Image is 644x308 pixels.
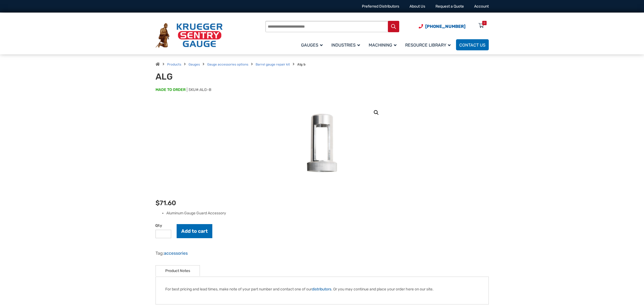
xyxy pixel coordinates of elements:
span: Machining [369,42,397,48]
bdi: 71.60 [156,199,176,207]
p: For best pricing and lead times, make note of your part number and contact one of our . Or you ma... [165,286,479,292]
button: Add to cart [177,224,212,238]
a: Barrel gauge repair kit [256,63,290,66]
span: $ [156,199,160,207]
div: 0 [484,21,485,25]
a: Industries [328,38,365,51]
span: Tag: [156,251,188,256]
a: Preferred Distributors [362,4,399,9]
img: Krueger Sentry Gauge [156,23,223,48]
span: Industries [331,42,360,48]
img: ALG-OF [282,103,363,185]
a: Gauges [189,63,200,66]
a: distributors [312,287,331,291]
input: Product quantity [156,230,171,238]
a: View full-screen image gallery [371,108,381,117]
li: Aluminum Gauge Guard Accessory [166,211,489,216]
span: ALG-B [200,87,211,92]
span: Resource Library [405,42,451,48]
h1: ALG [156,71,289,82]
a: Product Notes [165,266,190,276]
a: Gauges [298,38,328,51]
a: About Us [409,4,425,9]
strong: Alg b [297,63,306,66]
span: SKU#: [187,87,211,92]
a: Request a Quote [435,4,464,9]
a: Account [474,4,489,9]
span: Gauges [301,42,323,48]
span: MADE TO ORDER [156,87,186,93]
a: Machining [365,38,402,51]
a: Gauge accessories options [207,63,248,66]
span: Contact Us [459,42,486,48]
a: accessories [164,251,188,256]
a: Contact Us [456,39,489,50]
a: Resource Library [402,38,456,51]
span: [PHONE_NUMBER] [425,24,465,29]
a: Phone Number (920) 434-8860 [419,23,465,30]
a: Products [167,63,181,66]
